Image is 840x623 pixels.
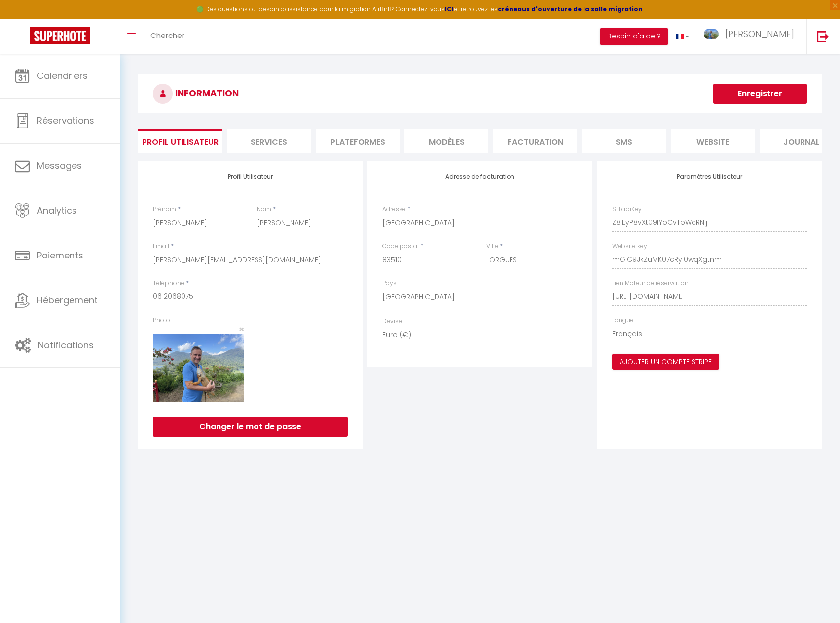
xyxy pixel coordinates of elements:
[382,279,397,288] label: Pays
[37,159,82,172] span: Messages
[612,205,642,214] label: SH apiKey
[704,29,719,40] img: ...
[227,129,311,153] li: Services
[153,279,184,288] label: Téléphone
[153,417,348,437] button: Changer le mot de passe
[493,129,577,153] li: Facturation
[150,30,184,40] span: Chercher
[600,28,668,45] button: Besoin d'aide ?
[257,205,271,214] label: Nom
[498,5,643,13] a: créneaux d'ouverture de la salle migration
[153,316,170,325] label: Photo
[153,334,244,402] img: 17315349423675.jpeg
[153,205,176,214] label: Prénom
[239,325,244,334] button: Close
[612,279,689,288] label: Lien Moteur de réservation
[8,4,37,34] button: Ouvrir le widget de chat LiveChat
[153,173,348,180] h4: Profil Utilisateur
[382,242,419,251] label: Code postal
[382,173,577,180] h4: Adresse de facturation
[382,317,402,326] label: Devise
[38,339,94,351] span: Notifications
[725,28,794,40] span: [PERSON_NAME]
[138,129,222,153] li: Profil Utilisateur
[696,19,806,54] a: ... [PERSON_NAME]
[143,19,192,54] a: Chercher
[239,323,244,335] span: ×
[382,205,406,214] label: Adresse
[445,5,454,13] a: ICI
[671,129,755,153] li: website
[404,129,488,153] li: MODÈLES
[713,84,807,104] button: Enregistrer
[37,249,83,261] span: Paiements
[30,27,90,44] img: Super Booking
[612,242,647,251] label: Website key
[37,294,98,306] span: Hébergement
[612,354,719,370] button: Ajouter un compte Stripe
[153,242,169,251] label: Email
[37,204,77,217] span: Analytics
[138,74,822,113] h3: INFORMATION
[612,173,807,180] h4: Paramètres Utilisateur
[612,316,634,325] label: Langue
[582,129,666,153] li: SMS
[486,242,498,251] label: Ville
[316,129,400,153] li: Plateformes
[37,70,88,82] span: Calendriers
[817,30,829,42] img: logout
[37,114,94,127] span: Réservations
